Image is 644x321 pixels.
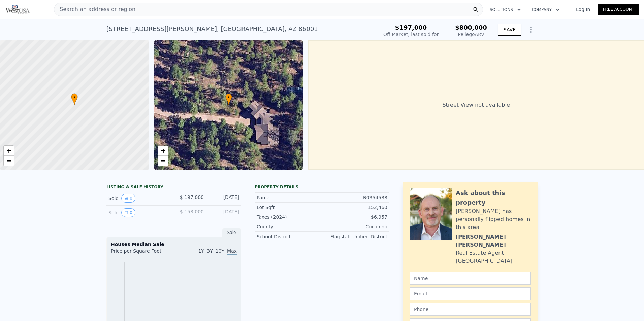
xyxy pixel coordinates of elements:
div: Houses Median Sale [111,241,237,248]
span: − [7,156,11,165]
div: [PERSON_NAME] [PERSON_NAME] [456,233,531,249]
a: Zoom out [158,156,168,166]
div: Sold [108,208,168,217]
span: − [161,156,165,165]
div: • [71,93,78,105]
span: 1Y [198,248,204,254]
span: 10Y [216,248,224,254]
div: • [225,93,232,105]
span: + [161,146,165,155]
div: Street View not available [308,40,644,170]
div: [STREET_ADDRESS][PERSON_NAME] , [GEOGRAPHIC_DATA] , AZ 86001 [106,24,318,34]
span: 3Y [207,248,213,254]
span: • [71,94,78,100]
span: $800,000 [455,24,487,31]
button: View historical data [121,194,135,203]
div: Taxes (2024) [257,214,322,220]
a: Log In [568,6,598,13]
div: Price per Square Foot [111,248,174,258]
div: Off Market, last sold for [383,31,439,38]
input: Email [410,287,531,300]
span: • [225,94,232,100]
div: Flagstaff Unified District [322,233,387,240]
button: Solutions [484,4,526,16]
div: School District [257,233,322,240]
a: Zoom out [4,156,14,166]
button: View historical data [121,208,135,217]
div: Property details [255,184,389,190]
button: Show Options [524,23,538,36]
div: Real Estate Agent [456,249,504,257]
a: Zoom in [158,146,168,156]
div: 152,460 [322,204,387,211]
span: $197,000 [395,24,427,31]
div: Parcel [257,194,322,201]
div: Pellego ARV [455,31,487,38]
a: Zoom in [4,146,14,156]
div: [DATE] [209,208,239,217]
div: Coconino [322,223,387,230]
img: Pellego [5,5,30,14]
div: LISTING & SALE HISTORY [106,184,241,191]
div: [GEOGRAPHIC_DATA] [456,257,512,265]
div: [DATE] [209,194,239,203]
span: Max [227,248,237,255]
div: R0354538 [322,194,387,201]
span: $ 153,000 [180,209,204,214]
div: Ask about this property [456,188,531,207]
span: + [7,146,11,155]
span: $ 197,000 [180,194,204,200]
div: County [257,223,322,230]
div: Lot Sqft [257,204,322,211]
a: Free Account [598,4,639,15]
div: Sale [222,228,241,237]
input: Name [410,272,531,285]
span: Search an address or region [54,5,135,13]
button: SAVE [498,24,521,36]
div: $6,957 [322,214,387,220]
button: Company [526,4,565,16]
input: Phone [410,303,531,316]
div: Sold [108,194,168,203]
div: [PERSON_NAME] has personally flipped homes in this area [456,207,531,231]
